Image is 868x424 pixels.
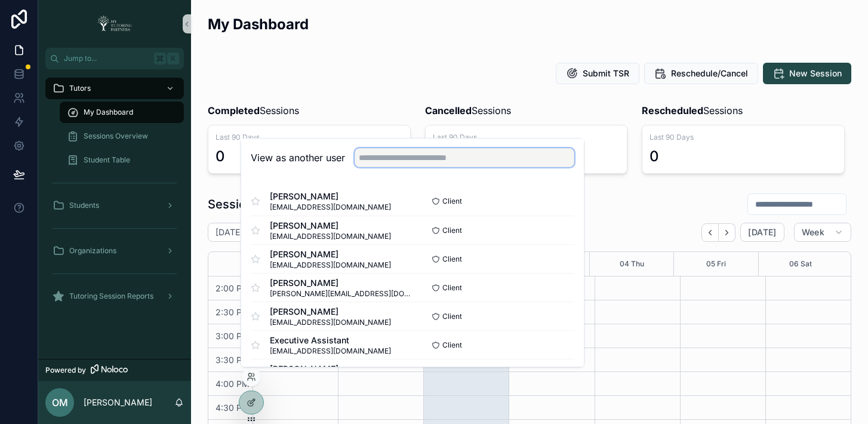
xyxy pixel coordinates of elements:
span: Tutors [69,84,91,93]
span: [PERSON_NAME] [270,306,391,318]
button: 06 Sat [789,252,812,276]
h1: Sessions Calendar [208,196,314,213]
button: Submit TSR [556,63,639,84]
span: Client [442,196,462,206]
span: [PERSON_NAME] [270,363,391,375]
button: 05 Fri [706,252,726,276]
img: App logo [94,14,136,33]
span: 3:00 PM [213,331,253,341]
span: Client [442,312,462,321]
span: [PERSON_NAME][EMAIL_ADDRESS][DOMAIN_NAME] [270,289,413,299]
span: Client [442,226,462,235]
a: Tutors [45,78,184,99]
p: [PERSON_NAME] [84,397,152,408]
div: scrollable content [38,69,191,322]
span: [PERSON_NAME] [270,220,391,232]
span: Tutoring Session Reports [69,291,153,301]
span: 4:00 PM [213,379,253,389]
button: New Session [763,63,851,84]
button: Week [794,223,851,242]
span: OM [52,395,68,410]
div: 0 [216,147,225,166]
strong: Completed [208,105,260,116]
h2: My Dashboard [208,14,309,34]
span: Sessions [642,103,743,118]
strong: Rescheduled [642,105,703,116]
span: [EMAIL_ADDRESS][DOMAIN_NAME] [270,260,391,270]
span: Sessions [425,103,511,118]
h2: [DATE] – [DATE] [216,226,279,238]
button: Jump to...K [45,48,184,69]
span: Last 90 Days [433,133,620,142]
button: Back [701,223,719,242]
span: Sessions Overview [84,131,148,141]
span: 3:30 PM [213,355,253,365]
button: Next [719,223,735,242]
span: Executive Assistant [270,334,391,346]
span: Client [442,340,462,350]
a: Student Table [60,149,184,171]
span: K [168,54,178,63]
span: Client [442,283,462,293]
button: [DATE] [740,223,784,242]
span: [EMAIL_ADDRESS][DOMAIN_NAME] [270,202,391,212]
span: Students [69,201,99,210]
span: Jump to... [64,54,149,63]
span: [EMAIL_ADDRESS][DOMAIN_NAME] [270,232,391,241]
span: 2:00 PM [213,283,253,293]
button: Reschedule/Cancel [644,63,758,84]
a: Powered by [38,359,191,381]
span: [PERSON_NAME] [270,277,413,289]
span: [PERSON_NAME] [270,248,391,260]
button: 04 Thu [620,252,644,276]
span: Sessions [208,103,299,118]
span: Powered by [45,365,86,375]
strong: Cancelled [425,105,472,116]
span: [PERSON_NAME] [270,191,391,202]
h2: View as another user [251,150,345,165]
span: My Dashboard [84,107,133,117]
span: Week [802,227,824,238]
span: Last 90 Days [650,133,837,142]
span: Student Table [84,155,130,165]
span: 4:30 PM [213,403,253,413]
span: Client [442,254,462,264]
span: [EMAIL_ADDRESS][DOMAIN_NAME] [270,346,391,356]
a: Students [45,195,184,216]
span: Last 90 Days [216,133,403,142]
a: Sessions Overview [60,125,184,147]
span: 2:30 PM [213,307,253,317]
span: New Session [789,67,842,79]
a: Organizations [45,240,184,262]
span: Submit TSR [583,67,629,79]
span: Organizations [69,246,116,256]
span: [DATE] [748,227,776,238]
span: Reschedule/Cancel [671,67,748,79]
div: 0 [650,147,659,166]
a: My Dashboard [60,102,184,123]
span: [EMAIL_ADDRESS][DOMAIN_NAME] [270,318,391,327]
a: Tutoring Session Reports [45,285,184,307]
